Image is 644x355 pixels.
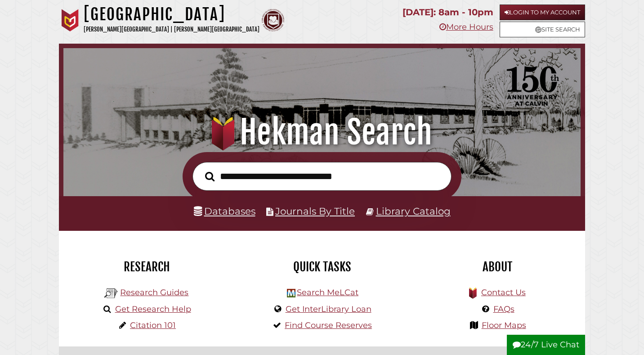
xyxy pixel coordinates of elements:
[500,22,585,37] a: Site Search
[376,205,451,217] a: Library Catalog
[439,22,493,32] a: More Hours
[482,320,526,330] a: Floor Maps
[205,171,215,182] i: Search
[130,320,176,330] a: Citation 101
[500,4,585,20] a: Login to My Account
[84,24,259,35] p: [PERSON_NAME][GEOGRAPHIC_DATA] | [PERSON_NAME][GEOGRAPHIC_DATA]
[286,304,371,314] a: Get InterLibrary Loan
[104,287,118,300] img: Hekman Library Logo
[493,304,514,314] a: FAQs
[66,259,228,274] h2: Research
[115,304,191,314] a: Get Research Help
[73,112,571,152] h1: Hekman Search
[262,9,284,31] img: Calvin Theological Seminary
[194,205,255,217] a: Databases
[287,289,295,297] img: Hekman Library Logo
[275,205,355,217] a: Journals By Title
[201,169,219,184] button: Search
[297,288,358,297] a: Search MeLCat
[416,259,578,274] h2: About
[120,288,188,297] a: Research Guides
[241,259,403,274] h2: Quick Tasks
[285,320,372,330] a: Find Course Reserves
[59,9,81,31] img: Calvin University
[481,288,526,297] a: Contact Us
[84,4,259,24] h1: [GEOGRAPHIC_DATA]
[402,4,493,20] p: [DATE]: 8am - 10pm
